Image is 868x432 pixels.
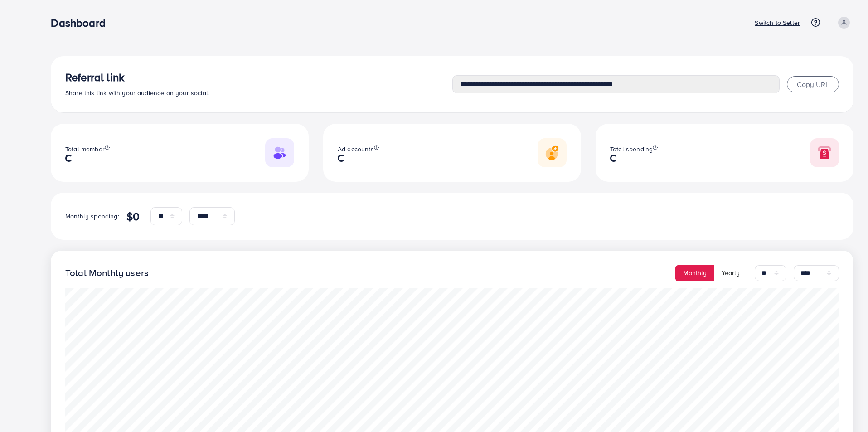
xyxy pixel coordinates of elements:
[65,88,209,97] span: Share this link with your audience on your social.
[714,265,747,281] button: Yearly
[338,145,374,154] span: Ad accounts
[538,138,567,167] img: Responsive image
[65,71,452,84] h3: Referral link
[787,76,839,92] button: Copy URL
[797,79,829,89] span: Copy URL
[265,138,294,167] img: Responsive image
[755,17,800,28] p: Switch to Seller
[610,145,653,154] span: Total spending
[65,267,149,279] h4: Total Monthly users
[810,138,839,167] img: Responsive image
[65,145,105,154] span: Total member
[51,16,112,29] h3: Dashboard
[65,211,119,222] p: Monthly spending:
[126,210,140,223] h4: $0
[675,265,714,281] button: Monthly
